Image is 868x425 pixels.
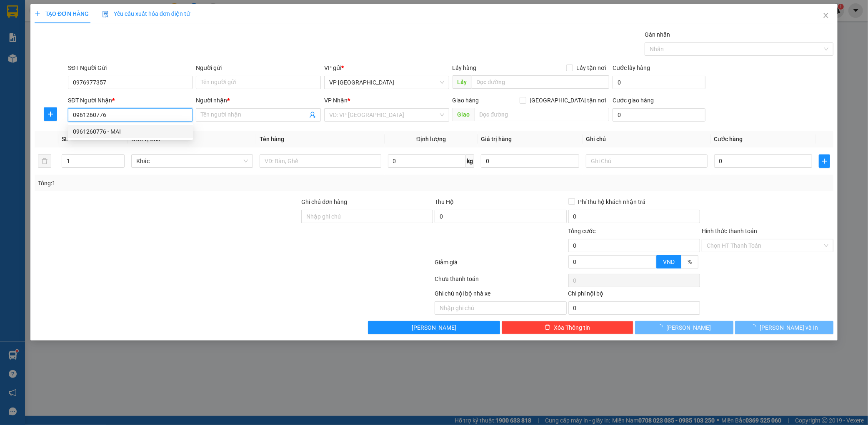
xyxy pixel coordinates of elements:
span: plus [819,158,830,164]
button: Close [814,4,838,27]
span: [GEOGRAPHIC_DATA] tận nơi [526,96,609,105]
span: [PERSON_NAME] và In [760,323,818,332]
button: [PERSON_NAME] [368,321,500,334]
span: Giao [453,108,475,121]
span: Khác [136,155,248,167]
label: Cước giao hàng [613,97,654,104]
div: Người gửi [196,63,321,72]
span: Yêu cầu xuất hóa đơn điện tử [102,10,190,17]
span: Xóa Thông tin [554,323,590,332]
label: Ghi chú đơn hàng [301,199,347,205]
span: TẠO ĐƠN HÀNG [35,10,89,17]
input: Cước lấy hàng [613,76,705,89]
span: Giá trị hàng [481,136,512,142]
span: % [688,258,692,265]
span: SL [62,136,68,142]
button: plus [819,154,830,168]
span: VP Nhận [324,97,348,104]
div: 0961260776 - MAI [68,125,193,138]
div: SĐT Người Nhận [68,96,193,105]
span: [PERSON_NAME] [412,323,456,332]
button: delete [38,154,51,168]
div: Tổng: 1 [38,179,335,188]
button: plus [44,107,57,121]
span: Giao hàng [453,97,479,104]
input: Ghi Chú [586,154,708,168]
span: kg [466,154,474,168]
span: Tổng cước [568,228,596,234]
span: [PERSON_NAME] [666,323,711,332]
div: Chưa thanh toán [434,274,568,289]
div: 0961260776 - MAI [73,127,188,136]
text: MD1209250544 [49,35,106,44]
input: Ghi chú đơn hàng [301,210,433,223]
span: loading [750,324,760,330]
input: Cước giao hàng [613,108,705,122]
span: VND [663,258,675,265]
span: Phí thu hộ khách nhận trả [575,197,649,206]
span: Lấy hàng [453,65,477,71]
button: deleteXóa Thông tin [502,321,633,334]
input: Dọc đường [472,75,609,89]
span: user-add [309,112,316,118]
input: 0 [481,154,579,168]
input: VD: Bàn, Ghế [260,154,381,168]
div: Giảm giá [434,258,568,272]
div: VP gửi [324,63,449,72]
input: Dọc đường [475,108,609,121]
label: Hình thức thanh toán [702,228,757,234]
span: Định lượng [416,136,446,142]
span: Cước hàng [714,136,743,142]
div: Nhận: Dọc Đường [87,49,150,66]
span: plus [44,111,57,117]
span: VP Mỹ Đình [329,76,444,89]
button: [PERSON_NAME] [635,321,733,334]
span: Lấy tận nơi [573,63,609,72]
span: loading [657,324,666,330]
div: Người nhận [196,96,321,105]
div: Gửi: VP [GEOGRAPHIC_DATA] [6,49,83,66]
div: Ghi chú nội bộ nhà xe [435,289,566,301]
th: Ghi chú [583,131,711,147]
span: delete [545,324,550,331]
span: plus [35,11,40,17]
input: Nhập ghi chú [435,301,566,315]
label: Gán nhãn [645,31,670,38]
button: [PERSON_NAME] và In [735,321,833,334]
div: Chi phí nội bộ [568,289,700,301]
img: icon [102,11,109,17]
span: Tên hàng [260,136,284,142]
span: Thu Hộ [435,199,454,205]
span: close [823,12,829,19]
div: SĐT Người Gửi [68,63,193,72]
label: Cước lấy hàng [613,65,650,71]
span: Lấy [453,75,472,89]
